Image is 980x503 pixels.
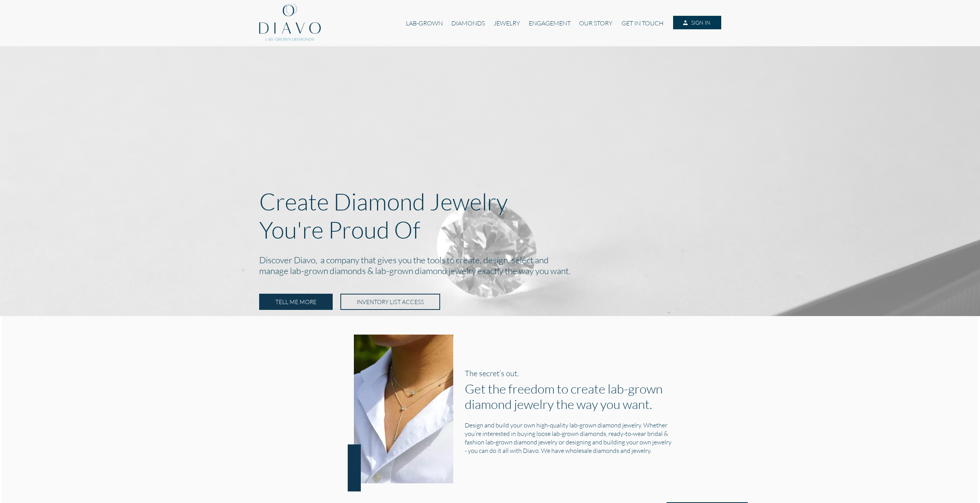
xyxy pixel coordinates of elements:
a: GET IN TOUCH [617,16,668,30]
a: LAB-GROWN [402,16,447,30]
h5: Design and build your own high-quality lab-grown diamond jewelry. Whether you’re interested in bu... [465,421,672,455]
a: ENGAGEMENT [524,16,575,30]
a: JEWELRY [489,16,524,30]
a: TELL ME MORE [259,294,333,310]
h1: Get the freedom to create lab-grown diamond jewelry the way you want. [465,381,672,412]
p: Create Diamond Jewelry You're Proud Of [259,187,721,244]
img: necklace [338,335,453,491]
h3: The secret’s out. [465,368,672,378]
h2: Discover Diavo, a company that gives you the tools to create, design, select and manage lab-grown... [259,253,721,279]
a: INVENTORY LIST ACCESS [340,294,440,310]
a: SIGN IN [673,16,721,30]
a: OUR STORY [575,16,617,30]
a: DIAMONDS [447,16,489,30]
